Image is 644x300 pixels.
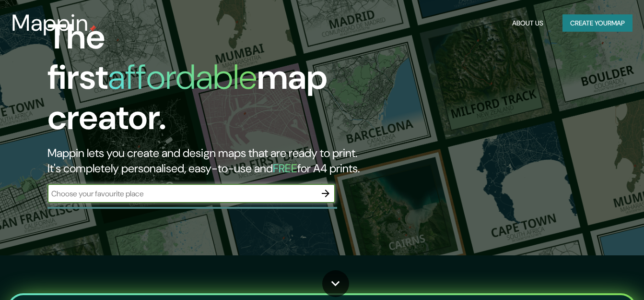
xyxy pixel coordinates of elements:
input: Choose your favourite place [47,188,316,199]
h1: affordable [108,55,257,99]
h2: Mappin lets you create and design maps that are ready to print. It's completely personalised, eas... [47,145,370,176]
h5: FREE [273,161,297,176]
button: About Us [508,14,547,32]
button: Create yourmap [562,14,632,32]
img: mappin-pin [89,25,96,33]
h3: Mappin [12,10,89,36]
h1: The first map creator. [47,17,370,145]
iframe: Help widget launcher [559,263,633,289]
